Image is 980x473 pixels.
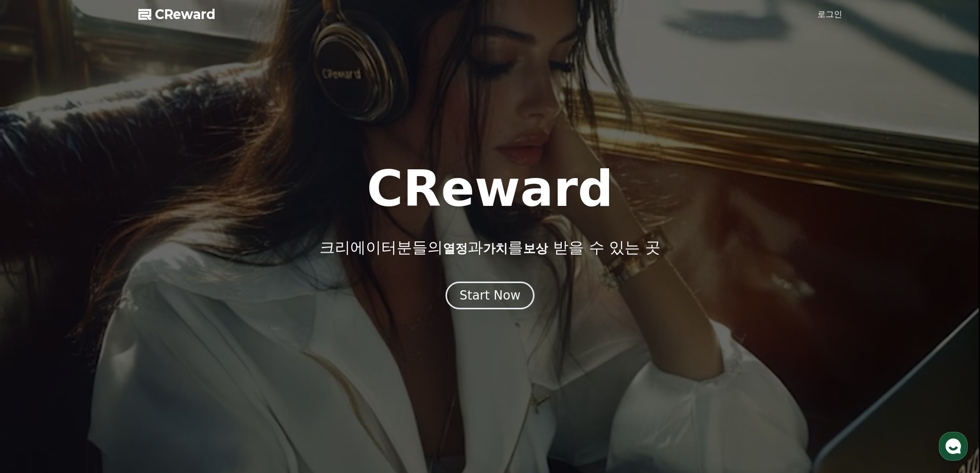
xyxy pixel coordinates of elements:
[446,292,534,302] a: Start Now
[483,241,508,256] span: 가치
[319,238,660,257] p: 크리에이터분들의 과 를 받을 수 있는 곳
[138,6,216,23] a: CReward
[367,164,613,214] h1: CReward
[155,6,216,23] span: CReward
[443,241,468,256] span: 열정
[459,287,521,304] div: Start Now
[523,241,548,256] span: 보상
[817,8,842,21] a: 로그인
[446,282,534,309] button: Start Now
